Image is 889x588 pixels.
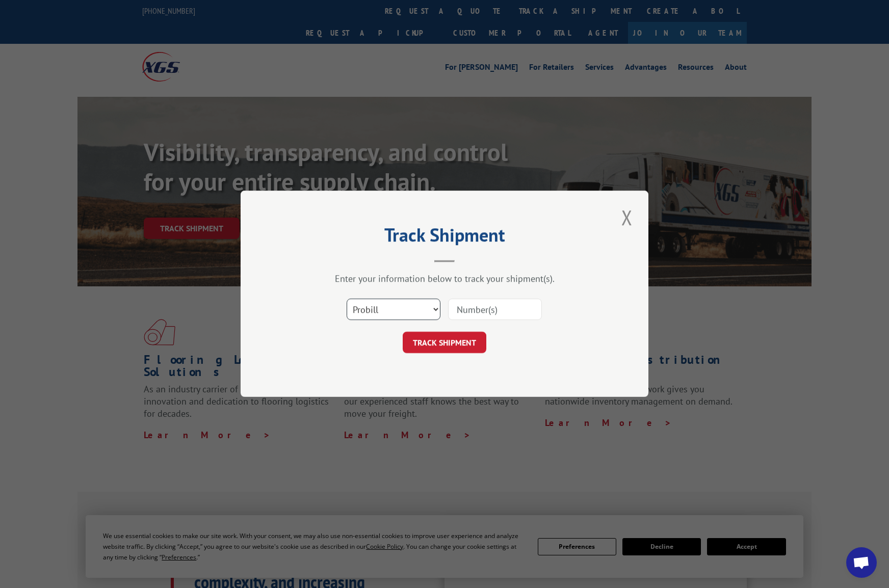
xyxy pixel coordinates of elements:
[618,203,636,231] button: Close modal
[292,228,597,247] h2: Track Shipment
[448,299,542,320] input: Number(s)
[292,273,597,285] div: Enter your information below to track your shipment(s).
[846,547,877,578] a: Open chat
[403,332,486,354] button: TRACK SHIPMENT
